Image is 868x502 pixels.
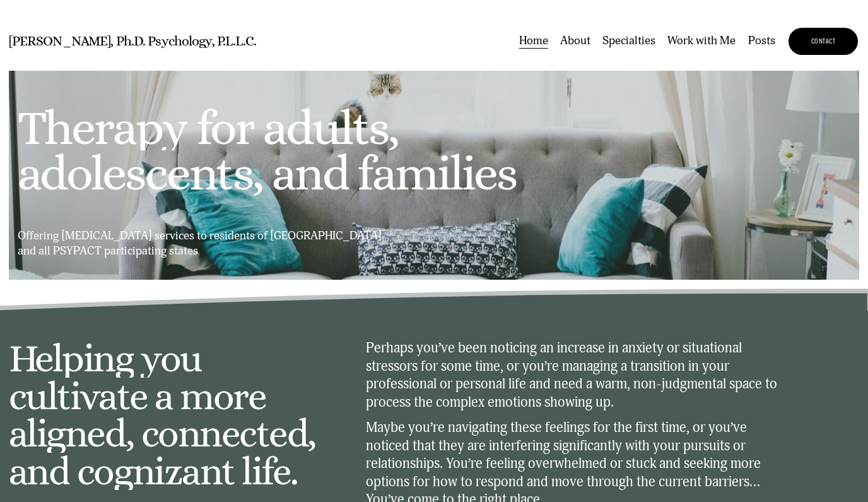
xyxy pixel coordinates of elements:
a: About [560,32,590,50]
div: you [141,340,202,378]
div: Therapy [18,105,187,150]
div: cultivate [9,378,148,415]
div: and [9,453,70,491]
div: life. [242,453,298,491]
div: cognizant [77,453,235,491]
div: connected, [141,415,316,453]
p: Perhaps you’ve been noticing an increase in anxiety or situational stressors for some time, or yo... [366,340,788,412]
div: more [180,378,266,415]
span: Specialties [602,33,655,49]
div: aligned, [9,415,134,453]
div: for [196,105,255,150]
a: CONTACT [787,27,859,56]
a: Posts [748,32,775,50]
a: folder dropdown [602,32,655,50]
a: Home [519,32,548,50]
p: Offering [MEDICAL_DATA] services to residents of [GEOGRAPHIC_DATA] and all PSYPACT participating ... [18,229,396,259]
div: adults, [263,105,399,150]
div: families [357,150,516,196]
div: a [155,378,173,415]
a: Work with Me [667,32,736,50]
div: adolescents, [18,150,264,196]
div: and [272,150,349,196]
div: Helping [9,340,134,378]
a: [PERSON_NAME], Ph.D. Psychology, P.L.L.C. [9,33,256,49]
